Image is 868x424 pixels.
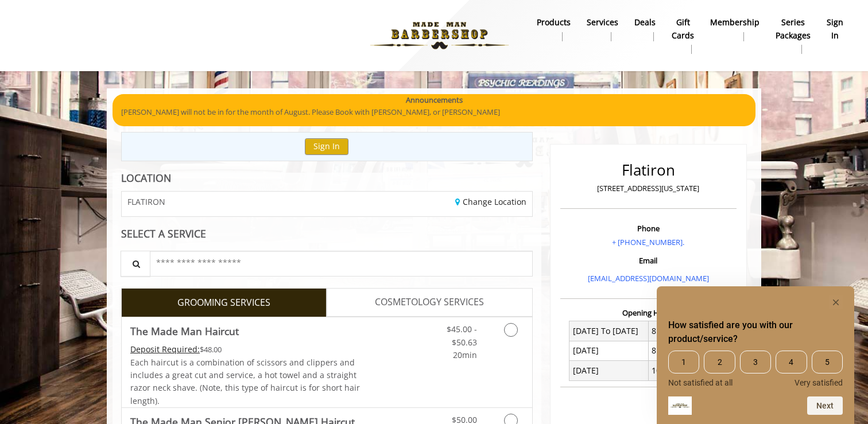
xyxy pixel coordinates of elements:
[807,396,843,415] button: Next question
[827,16,843,42] b: sign in
[537,16,571,29] b: products
[672,16,694,42] b: gift cards
[121,171,171,185] b: LOCATION
[648,361,727,380] td: 10 A.M - 7 P.M
[563,224,734,232] h3: Phone
[829,295,843,309] button: Hide survey
[127,197,165,206] span: FLATIRON
[130,344,200,355] span: This service needs some Advance to be paid before we block your appointment
[361,4,518,67] img: Made Man Barbershop logo
[130,357,360,406] span: Each haircut is a combination of scissors and clippers and includes a great cut and service, a ho...
[529,14,579,44] a: Productsproducts
[588,273,709,283] a: [EMAIL_ADDRESS][DOMAIN_NAME]
[569,341,649,360] td: [DATE]
[776,16,811,42] b: Series packages
[668,378,733,387] span: Not satisfied at all
[453,349,477,360] span: 20min
[702,14,768,44] a: MembershipMembership
[704,351,735,374] span: 2
[776,351,807,374] span: 4
[668,351,699,374] span: 1
[768,14,819,57] a: Series packagesSeries packages
[563,256,734,264] h3: Email
[710,16,759,29] b: Membership
[612,237,684,247] a: + [PHONE_NUMBER].
[563,182,734,195] p: [STREET_ADDRESS][US_STATE]
[587,16,618,29] b: Services
[121,228,533,239] div: SELECT A SERVICE
[447,324,477,347] span: $45.00 - $50.63
[563,162,734,178] h2: Flatiron
[560,309,737,317] h3: Opening Hours
[664,14,702,57] a: Gift cardsgift cards
[812,351,843,374] span: 5
[569,321,649,341] td: [DATE] To [DATE]
[648,341,727,360] td: 8 A.M - 7 P.M
[569,361,649,380] td: [DATE]
[406,94,463,106] b: Announcements
[795,378,843,387] span: Very satisfied
[177,295,270,310] span: GROOMING SERVICES
[668,351,843,387] div: How satisfied are you with our product/service? Select an option from 1 to 5, with 1 being Not sa...
[819,14,851,44] a: sign insign in
[130,323,239,339] b: The Made Man Haircut
[668,295,843,415] div: How satisfied are you with our product/service? Select an option from 1 to 5, with 1 being Not sa...
[579,14,626,44] a: ServicesServices
[455,196,526,207] a: Change Location
[305,138,348,155] button: Sign In
[634,16,656,29] b: Deals
[648,321,727,341] td: 8 A.M - 8 P.M
[121,251,150,277] button: Service Search
[668,318,843,346] h2: How satisfied are you with our product/service? Select an option from 1 to 5, with 1 being Not sa...
[121,106,747,118] p: [PERSON_NAME] will not be in for the month of August. Please Book with [PERSON_NAME], or [PERSON_...
[740,351,771,374] span: 3
[130,343,361,356] div: $48.00
[626,14,664,44] a: DealsDeals
[375,295,484,310] span: COSMETOLOGY SERVICES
